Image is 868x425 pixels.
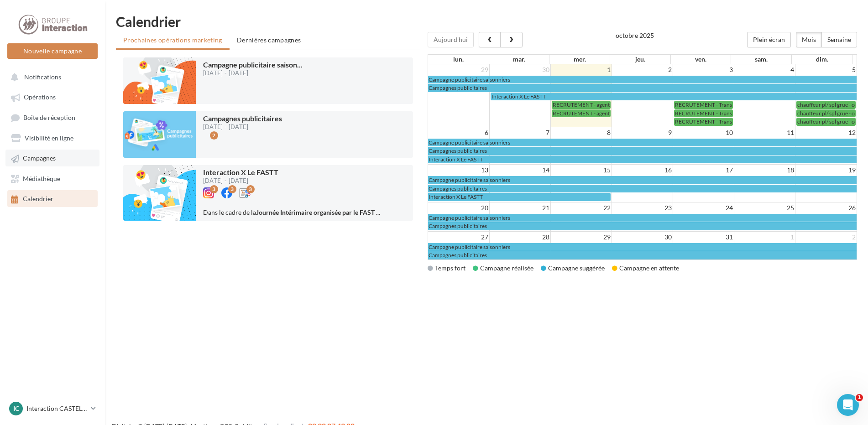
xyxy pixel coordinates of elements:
[429,156,483,163] span: Interaction X Le FASTT
[429,185,487,192] span: Campagnes publicitaires
[429,176,510,183] span: Campagne publicitaire saisonniers
[552,109,611,117] a: RECRUTEMENT - agent de quai - copie
[734,64,795,75] td: 4
[210,185,218,193] div: 3
[795,231,857,243] td: 2
[428,243,857,251] a: Campagne publicitaire saisonniers
[734,127,795,138] td: 11
[612,202,673,213] td: 23
[473,264,533,273] div: Campagne réalisée
[428,193,611,201] a: Interaction X Le FASTT
[491,93,857,100] a: Interaction X Le FASTT
[23,155,56,162] span: Campagnes
[428,264,465,273] div: Temps fort
[429,139,510,146] span: Campagne publicitaire saisonniers
[228,185,236,193] div: 3
[551,127,612,138] td: 8
[429,244,510,250] span: Campagne publicitaire saisonniers
[553,110,645,117] span: RECRUTEMENT - agent de quai - copie
[856,394,863,401] span: 1
[552,101,611,109] a: RECRUTEMENT - agent de quai - copie
[489,64,550,75] td: 30
[612,64,673,75] td: 2
[612,127,673,138] td: 9
[734,231,795,243] td: 1
[551,202,612,213] td: 22
[428,127,489,138] td: 6
[428,251,857,259] a: Campagnes publicitaires
[25,134,73,142] span: Visibilité en ligne
[429,193,483,200] span: Interaction X Le FASTT
[5,190,99,207] a: Calendrier
[428,32,474,47] button: Aujourd'hui
[5,170,99,187] a: Médiathèque
[13,404,19,413] span: IC
[797,110,865,117] span: chauffeur pl/ spl grue - copie
[429,147,487,154] span: Campagnes publicitaires
[7,43,98,59] button: Nouvelle campagne
[5,68,96,85] button: Notifications
[673,64,734,75] td: 3
[428,139,857,146] a: Campagne publicitaire saisonniers
[123,36,222,44] span: Prochaines opérations marketing
[24,73,61,81] span: Notifications
[428,84,857,92] a: Campagnes publicitaires
[797,101,865,108] span: chauffeur pl/ spl grue - copie
[670,55,731,64] th: ven.
[297,60,303,69] span: ...
[429,223,487,229] span: Campagnes publicitaires
[489,165,550,176] td: 14
[428,55,489,64] th: lun.
[796,109,856,117] a: chauffeur pl/ spl grue - copie
[551,165,612,176] td: 15
[23,195,53,203] span: Calendrier
[7,400,98,417] a: IC Interaction CASTELNAU
[428,76,857,83] a: Campagne publicitaire saisonniers
[428,147,857,155] a: Campagnes publicitaires
[23,114,75,121] span: Boîte de réception
[5,109,99,126] a: Boîte de réception
[796,101,856,109] a: chauffeur pl/ spl grue - copie
[489,127,550,138] td: 7
[489,55,549,64] th: mar.
[795,127,857,138] td: 12
[673,127,734,138] td: 10
[673,202,734,213] td: 24
[792,55,852,64] th: dim.
[203,70,303,76] div: [DATE] - [DATE]
[256,208,375,216] strong: Journée Intérimaire organisée par le FAST
[26,404,87,413] p: Interaction CASTELNAU
[796,32,822,47] button: Mois
[429,252,487,259] span: Campagnes publicitaires
[428,214,857,222] a: Campagne publicitaire saisonniers
[210,131,218,140] div: 2
[674,101,733,109] a: RECRUTEMENT - Transport messageri - copie
[246,185,255,193] div: 3
[551,231,612,243] td: 29
[428,185,857,192] a: Campagnes publicitaires
[428,165,489,176] td: 13
[675,118,784,125] span: RECRUTEMENT - Transport messageri - copie
[541,264,605,273] div: Campagne suggérée
[795,202,857,213] td: 26
[428,155,857,163] a: Interaction X Le FASTT
[203,168,278,176] span: Interaction X Le FASTT
[837,394,859,416] iframe: Intercom live chat
[5,130,99,146] a: Visibilité en ligne
[116,15,857,28] h1: Calendrier
[24,93,56,101] span: Opérations
[489,202,550,213] td: 21
[203,124,282,130] div: [DATE] - [DATE]
[675,110,784,117] span: RECRUTEMENT - Transport messageri - copie
[5,88,99,105] a: Opérations
[428,202,489,213] td: 20
[731,55,792,64] th: sam.
[429,76,510,83] span: Campagne publicitaire saisonniers
[203,208,375,216] span: Dans le cadre de la
[795,64,857,75] td: 5
[203,60,303,69] span: Campagne publicitaire saison
[734,202,795,213] td: 25
[612,231,673,243] td: 30
[821,32,857,47] button: Semaine
[549,55,610,64] th: mer.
